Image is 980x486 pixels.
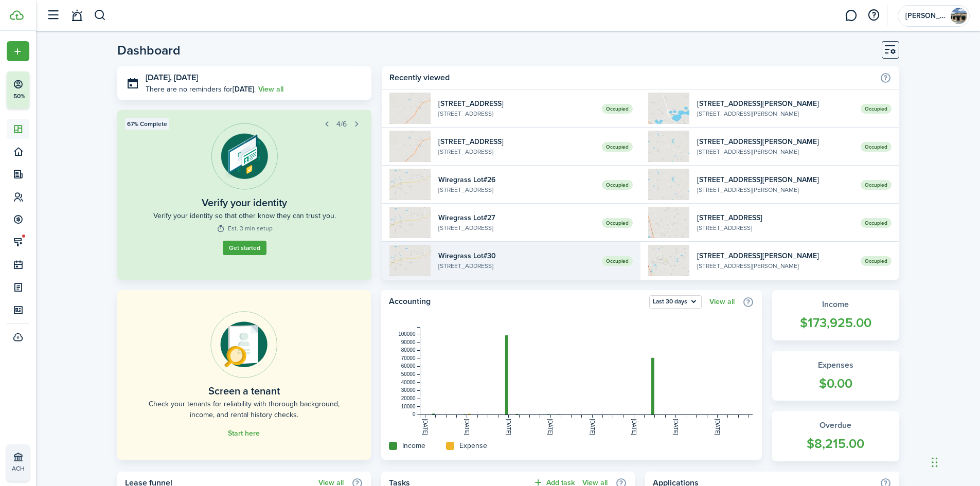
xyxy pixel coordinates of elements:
a: View all [258,84,283,95]
home-widget-title: Accounting [389,295,644,309]
button: Last 30 days [649,295,702,309]
img: Online payments [210,311,277,378]
span: Occupied [861,256,892,266]
img: 1 [389,207,431,238]
widget-list-item-description: [STREET_ADDRESS] [697,223,853,232]
button: Open menu [649,295,702,309]
img: 1 [648,169,689,200]
home-widget-title: Recently viewed [389,71,874,84]
tspan: [DATE] [547,419,553,435]
tspan: 70000 [401,355,416,361]
header-page-title: Dashboard [117,44,181,57]
widget-list-item-title: [STREET_ADDRESS] [697,212,853,223]
tspan: [DATE] [631,419,636,435]
img: 1 [389,131,431,162]
a: Notifications [67,3,86,29]
img: 1 [389,245,431,276]
div: Drag [932,447,938,478]
home-widget-title: Expense [459,440,487,451]
tspan: 20000 [401,395,416,401]
home-placeholder-title: Screen a tenant [208,383,280,399]
tspan: 80000 [401,347,416,353]
widget-list-item-title: [STREET_ADDRESS][PERSON_NAME] [697,250,853,261]
tspan: 50000 [401,371,416,377]
span: Occupied [861,180,892,190]
span: Occupied [602,218,633,228]
button: 50% [7,71,92,109]
a: View all [709,298,735,306]
span: Occupied [602,256,633,266]
widget-list-item-description: [STREET_ADDRESS] [438,261,594,271]
img: TenantCloud [10,10,24,20]
span: Triple H Properties of South Georgia, LLC [905,12,947,20]
tspan: [DATE] [715,419,720,435]
a: Income$173,925.00 [772,290,899,340]
widget-list-item-description: [STREET_ADDRESS] [438,223,594,232]
widget-list-item-title: Wiregrass Lot#27 [438,212,594,223]
a: ACH [7,444,29,481]
img: 1 [648,131,689,162]
tspan: [DATE] [673,419,679,435]
span: Occupied [861,104,892,114]
span: Occupied [602,180,633,190]
widget-list-item-title: Wiregrass Lot#30 [438,250,594,261]
img: Triple H Properties of South Georgia, LLC [951,8,967,24]
tspan: 100000 [398,331,416,337]
a: Start here [228,429,260,438]
iframe: Chat Widget [809,375,980,486]
widget-stats-title: Expenses [782,359,889,371]
widget-step-time: Est. 3 min setup [217,224,273,233]
widget-step-title: Verify your identity [202,195,287,210]
tspan: [DATE] [589,419,595,435]
b: [DATE] [233,84,254,95]
tspan: 30000 [401,387,416,393]
img: 1 [389,169,431,200]
widget-stats-count: $8,215.00 [782,434,889,454]
widget-stats-count: $0.00 [782,374,889,393]
tspan: 90000 [401,339,416,345]
tspan: 60000 [401,363,416,369]
button: Next step [349,117,364,131]
widget-list-item-title: [STREET_ADDRESS] [438,98,594,109]
home-placeholder-description: Check your tenants for reliability with thorough background, income, and rental history checks. [140,399,348,420]
button: Prev step [319,117,334,131]
widget-list-item-description: [STREET_ADDRESS] [438,109,594,118]
a: Expenses$0.00 [772,351,899,401]
widget-list-item-description: [STREET_ADDRESS][PERSON_NAME] [697,185,853,194]
button: Search [94,7,106,24]
widget-stats-count: $173,925.00 [782,313,889,333]
img: Verification [211,123,278,190]
tspan: 0 [413,411,416,417]
span: Occupied [861,218,892,228]
p: ACH [12,464,73,473]
widget-stats-title: Overdue [782,419,889,431]
home-widget-title: Income [402,440,425,451]
widget-list-item-description: [STREET_ADDRESS][PERSON_NAME] [697,109,853,118]
widget-list-item-title: [STREET_ADDRESS][PERSON_NAME] [697,174,853,185]
h3: [DATE], [DATE] [146,71,364,84]
widget-list-item-title: [STREET_ADDRESS][PERSON_NAME] [697,98,853,109]
tspan: [DATE] [464,419,470,435]
tspan: [DATE] [422,419,428,435]
span: 4/6 [336,119,347,130]
tspan: 40000 [401,380,416,385]
img: 1 [648,245,689,276]
a: Overdue$8,215.00 [772,411,899,461]
tspan: 10000 [401,404,416,409]
a: Messaging [841,3,861,29]
span: Occupied [861,142,892,152]
button: Customise [882,41,899,59]
img: 1 [648,93,689,124]
widget-list-item-description: [STREET_ADDRESS][PERSON_NAME] [697,147,853,156]
button: Get started [223,241,266,255]
widget-list-item-description: [STREET_ADDRESS] [438,147,594,156]
widget-step-description: Verify your identity so that other know they can trust you. [153,210,336,221]
widget-list-item-title: [STREET_ADDRESS][PERSON_NAME] [697,136,853,147]
span: Occupied [602,142,633,152]
tspan: [DATE] [506,419,511,435]
widget-list-item-description: [STREET_ADDRESS] [438,185,594,194]
img: 1 [389,93,431,124]
p: There are no reminders for . [146,84,256,95]
widget-list-item-title: Wiregrass Lot#26 [438,174,594,185]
